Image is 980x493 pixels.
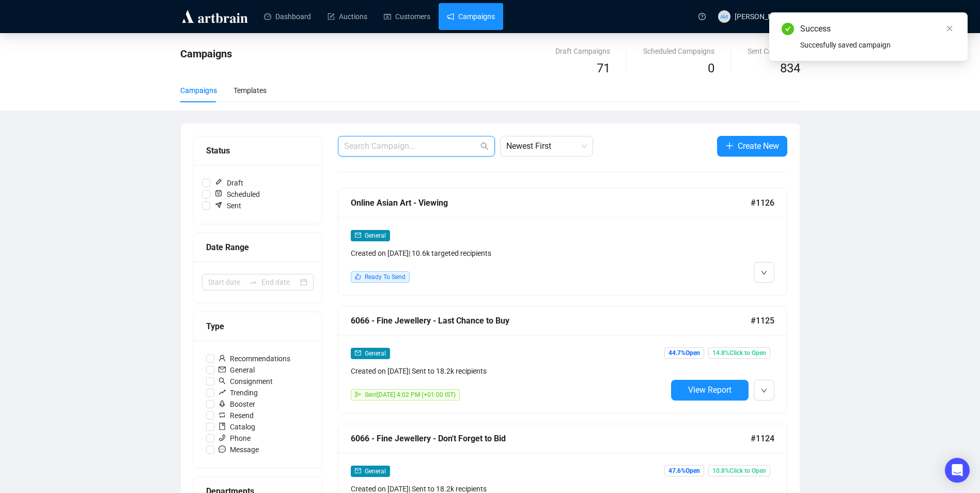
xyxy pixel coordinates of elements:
[480,142,489,150] span: search
[219,355,226,362] span: user
[355,232,361,238] span: mail
[643,45,714,57] div: Scheduled Campaigns
[214,398,259,410] span: Booster
[800,23,955,35] div: Success
[708,347,770,359] span: 14.8% Click to Open
[664,347,704,359] span: 44.7% Open
[365,391,456,398] span: Sent [DATE] 4:02 PM (+01:00 IST)
[214,410,258,421] span: Resend
[351,365,667,377] div: Created on [DATE] | Sent to 18.2k recipients
[180,48,232,60] span: Campaigns
[249,278,257,286] span: swap-right
[725,142,734,150] span: plus
[338,188,787,296] a: Online Asian Art - Viewing#1126mailGeneralCreated on [DATE]| 10.6k targeted recipientslikeReady T...
[664,465,704,476] span: 47.6% Open
[717,136,787,157] button: Create New
[782,23,794,35] span: check-circle
[219,377,226,384] span: search
[355,391,361,397] span: send
[214,376,277,387] span: Consignment
[738,140,779,152] span: Create New
[328,3,367,30] a: Auctions
[351,248,667,259] div: Created on [DATE] | 10.6k targeted recipients
[180,8,250,25] img: logo
[214,421,259,433] span: Catalog
[671,380,749,400] button: View Report
[208,276,245,288] input: Start date
[597,61,610,75] span: 71
[261,276,298,288] input: End date
[761,270,767,276] span: down
[214,364,259,376] span: General
[688,385,732,395] span: View Report
[206,241,309,254] div: Date Range
[708,465,770,476] span: 10.8% Click to Open
[355,350,361,356] span: mail
[945,458,970,483] div: Open Intercom Messenger
[365,232,386,239] span: General
[708,61,714,75] span: 0
[751,432,774,445] span: #1124
[355,468,361,474] span: mail
[365,273,406,281] span: Ready To Send
[506,136,587,156] span: Newest First
[720,12,728,20] span: AM
[219,423,226,430] span: book
[351,196,751,209] div: Online Asian Art - Viewing
[735,12,790,21] span: [PERSON_NAME]
[761,388,767,394] span: down
[351,432,751,445] div: 6066 - Fine Jewellery - Don't Forget to Bid
[751,196,774,209] span: #1126
[338,306,787,413] a: 6066 - Fine Jewellery - Last Chance to Buy#1125mailGeneralCreated on [DATE]| Sent to 18.2k recipi...
[180,85,217,96] div: Campaigns
[384,3,430,30] a: Customers
[264,3,311,30] a: Dashboard
[365,468,386,475] span: General
[447,3,495,30] a: Campaigns
[555,45,610,57] div: Draft Campaigns
[219,389,226,396] span: rise
[219,411,226,419] span: retweet
[210,200,245,211] span: Sent
[219,445,226,453] span: message
[748,45,800,57] div: Sent Campaigns
[944,23,955,34] a: Close
[214,353,294,364] span: Recommendations
[234,85,267,96] div: Templates
[351,314,751,327] div: 6066 - Fine Jewellery - Last Chance to Buy
[210,189,264,200] span: Scheduled
[219,434,226,441] span: phone
[355,273,361,280] span: like
[219,366,226,373] span: mail
[206,144,309,157] div: Status
[751,314,774,327] span: #1125
[365,350,386,357] span: General
[800,39,955,51] div: Succesfully saved campaign
[210,177,247,189] span: Draft
[214,387,262,398] span: Trending
[206,320,309,333] div: Type
[214,444,263,455] span: Message
[249,278,257,286] span: to
[344,140,478,152] input: Search Campaign...
[698,13,706,20] span: question-circle
[219,400,226,407] span: rocket
[946,25,953,32] span: close
[214,433,255,444] span: Phone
